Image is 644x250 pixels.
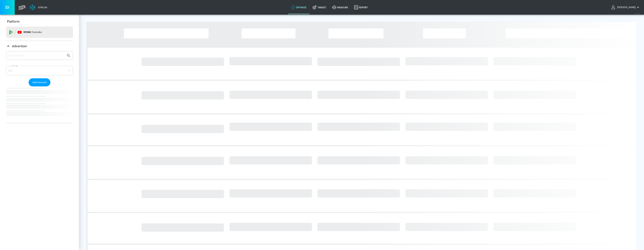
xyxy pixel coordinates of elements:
[32,80,47,85] span: Add Account
[6,86,73,123] nav: list of Advertiser
[11,65,19,67] label: Sort By
[30,5,47,10] a: Atrium
[6,27,73,38] div: DV360: Youtube
[288,1,309,14] a: optimize
[309,1,329,14] a: Target
[351,1,371,14] a: Report
[611,5,640,10] button: [PERSON_NAME]
[8,53,64,58] input: Search by name
[12,44,27,48] p: Advertiser
[24,30,42,34] p: DV360:
[6,16,73,27] div: Platform
[32,30,42,34] p: Youtube
[7,19,20,24] p: Platform
[6,41,73,51] div: Advertiser
[6,66,73,75] div: A-Z
[616,6,636,9] span: login as: guillaume.chorn@zefr.com
[36,6,47,9] div: Atrium
[329,1,351,14] a: measure
[29,78,50,86] button: Add Account
[6,51,73,123] div: Advertiser
[635,12,640,14] span: v 4.22.2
